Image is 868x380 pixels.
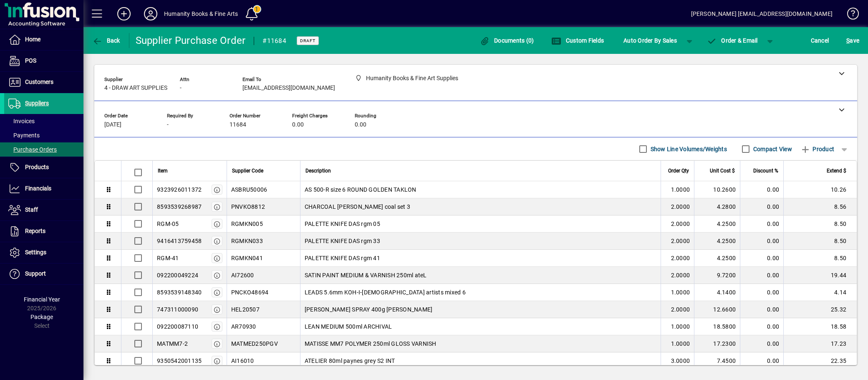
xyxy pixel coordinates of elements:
[783,335,857,352] td: 17.23
[740,352,783,370] td: 0.00
[4,51,83,71] a: POS
[740,267,783,284] td: 0.00
[740,318,783,335] td: 0.00
[25,100,49,106] span: Suppliers
[4,114,83,128] a: Invoices
[694,267,740,284] td: 9.7200
[478,33,536,48] button: Documents (0)
[752,145,792,153] label: Compact View
[157,357,202,365] div: 9350542001135
[227,250,300,267] td: RGMKN041
[694,215,740,233] td: 4.2500
[694,335,740,352] td: 17.2300
[4,242,83,263] a: Settings
[25,249,46,256] span: Settings
[24,296,60,303] span: Financial Year
[83,33,129,48] app-page-header-button: Back
[783,284,857,301] td: 4.14
[242,85,335,91] span: [EMAIL_ADDRESS][DOMAIN_NAME]
[740,284,783,301] td: 0.00
[157,185,202,194] div: 9323926011372
[104,85,167,91] span: 4 - DRAW ART SUPPLIES
[753,166,778,175] span: Discount %
[305,185,416,194] span: AS 500-R size 6 ROUND GOLDEN TAKLON
[305,322,392,331] span: LEAN MEDIUM 500ml ARCHIVAL
[783,301,857,318] td: 25.32
[827,166,846,175] span: Extend $
[661,250,694,267] td: 2.0000
[25,164,49,170] span: Products
[230,122,246,128] span: 11684
[740,181,783,198] td: 0.00
[783,181,857,198] td: 10.26
[841,2,858,29] a: Knowledge Base
[623,34,677,47] span: Auto Order By Sales
[4,200,83,220] a: Staff
[668,166,689,175] span: Order Qty
[158,166,168,175] span: Item
[783,352,857,370] td: 22.35
[90,33,122,48] button: Back
[783,198,857,215] td: 8.56
[694,284,740,301] td: 4.1400
[694,181,740,198] td: 10.2600
[661,267,694,284] td: 2.0000
[846,37,850,44] span: S
[8,146,57,153] span: Purchase Orders
[25,270,46,277] span: Support
[796,142,838,157] button: Product
[305,254,380,262] span: PALETTE KNIFE DAS rgm 41
[691,7,833,20] div: [PERSON_NAME] [EMAIL_ADDRESS][DOMAIN_NAME]
[227,215,300,233] td: RGMKN005
[4,178,83,199] a: Financials
[4,263,83,284] a: Support
[232,166,263,175] span: Supplier Code
[305,166,331,175] span: Description
[305,339,437,348] span: MATISSE MM7 POLYMER 250ml GLOSS VARNISH
[157,237,202,245] div: 9416413759458
[227,352,300,370] td: AI16010
[157,271,198,279] div: 092200049224
[157,288,202,296] div: 8593539148340
[783,215,857,233] td: 8.50
[4,72,83,93] a: Customers
[740,198,783,215] td: 0.00
[136,34,246,47] div: Supplier Purchase Order
[783,318,857,335] td: 18.58
[167,122,169,128] span: -
[740,301,783,318] td: 0.00
[694,198,740,215] td: 4.2800
[694,233,740,250] td: 4.2500
[8,132,40,139] span: Payments
[227,301,300,318] td: HEL20507
[619,33,681,48] button: Auto Order By Sales
[740,335,783,352] td: 0.00
[262,34,286,48] div: #11684
[157,305,198,314] div: 747311000090
[783,233,857,250] td: 8.50
[710,166,735,175] span: Unit Cost $
[4,29,83,50] a: Home
[305,305,433,314] span: [PERSON_NAME] SPRAY 400g [PERSON_NAME]
[92,37,120,44] span: Back
[694,352,740,370] td: 7.4500
[305,357,395,365] span: ATELIER 80ml paynes grey S2 INT
[4,221,83,242] a: Reports
[740,250,783,267] td: 0.00
[740,215,783,233] td: 0.00
[740,233,783,250] td: 0.00
[137,6,164,21] button: Profile
[157,220,179,228] div: RGM-05
[227,335,300,352] td: MATMED250PGV
[305,220,380,228] span: PALETTE KNIFE DAS rgm 05
[811,34,829,47] span: Cancel
[305,288,466,296] span: LEADS 5.6mm KOH-I-[DEMOGRAPHIC_DATA] artists mixed 6
[549,33,606,48] button: Custom Fields
[800,142,834,156] span: Product
[305,203,410,211] span: CHARCOAL [PERSON_NAME] coal set 3
[783,250,857,267] td: 8.50
[661,335,694,352] td: 1.0000
[300,38,315,43] span: Draft
[25,79,53,85] span: Customers
[227,198,300,215] td: PNVKO8812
